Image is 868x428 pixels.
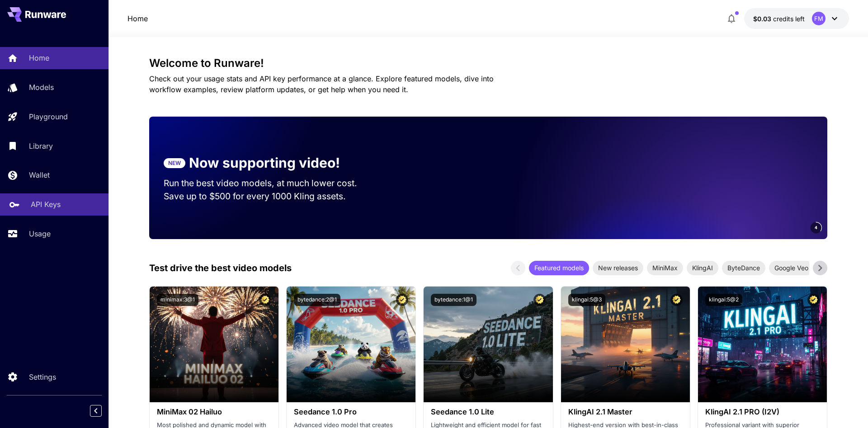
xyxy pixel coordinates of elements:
[424,287,552,402] img: alt
[157,294,198,306] button: minimax:3@1
[722,263,765,273] span: ByteDance
[150,287,278,402] img: alt
[722,261,765,275] div: ByteDance
[705,294,742,306] button: klingai:5@2
[647,263,683,273] span: MiniMax
[670,294,683,306] button: Certified Model – Vetted for best performance and includes a commercial license.
[593,263,643,273] span: New releases
[647,261,683,275] div: MiniMax
[168,159,181,167] p: NEW
[189,153,340,173] p: Now supporting video!
[127,13,148,24] a: Home
[127,13,148,24] nav: breadcrumb
[705,408,820,416] h3: KlingAI 2.1 PRO (I2V)
[593,261,643,275] div: New releases
[149,261,292,275] p: Test drive the best video models
[149,57,827,70] h3: Welcome to Runware!
[568,408,683,416] h3: KlingAI 2.1 Master
[29,228,51,239] p: Usage
[753,15,773,23] span: $0.03
[149,74,494,94] span: Check out your usage stats and API key performance at a glance. Explore featured models, dive int...
[294,408,408,416] h3: Seedance 1.0 Pro
[769,261,814,275] div: Google Veo
[90,405,102,417] button: Collapse sidebar
[396,294,408,306] button: Certified Model – Vetted for best performance and includes a commercial license.
[31,199,61,210] p: API Keys
[687,261,718,275] div: KlingAI
[29,372,56,382] p: Settings
[97,403,108,419] div: Collapse sidebar
[773,15,805,23] span: credits left
[29,82,54,93] p: Models
[29,169,50,180] p: Wallet
[431,294,476,306] button: bytedance:1@1
[431,408,545,416] h3: Seedance 1.0 Lite
[815,224,817,231] span: 4
[164,190,374,203] p: Save up to $500 for every 1000 Kling assets.
[807,294,820,306] button: Certified Model – Vetted for best performance and includes a commercial license.
[157,408,271,416] h3: MiniMax 02 Hailuo
[744,8,849,29] button: $0.0321FM
[164,177,374,190] p: Run the best video models, at much lower cost.
[29,111,68,122] p: Playground
[812,12,826,25] div: FM
[294,294,340,306] button: bytedance:2@1
[568,294,605,306] button: klingai:5@3
[29,141,53,151] p: Library
[287,287,415,402] img: alt
[769,263,814,273] span: Google Veo
[529,261,589,275] div: Featured models
[529,263,589,273] span: Featured models
[561,287,690,402] img: alt
[698,287,827,402] img: alt
[259,294,271,306] button: Certified Model – Vetted for best performance and includes a commercial license.
[29,52,49,63] p: Home
[533,294,546,306] button: Certified Model – Vetted for best performance and includes a commercial license.
[687,263,718,273] span: KlingAI
[753,14,805,24] div: $0.0321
